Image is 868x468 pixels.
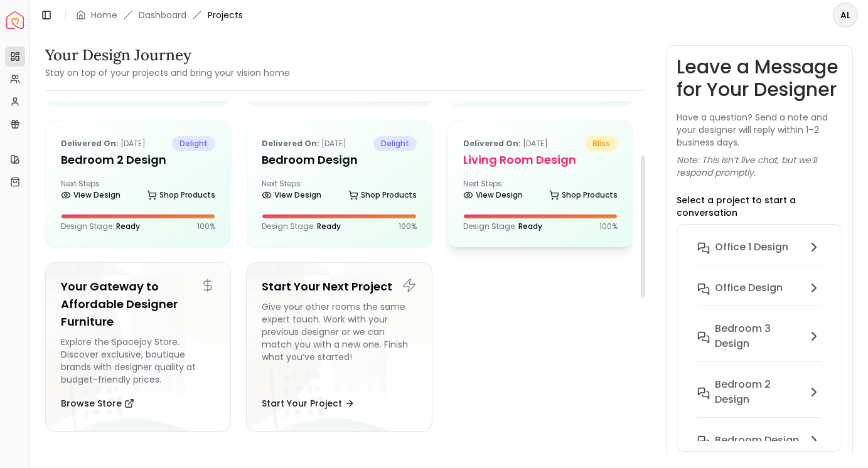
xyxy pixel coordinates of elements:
[463,151,618,169] h5: Living Room Design
[687,372,832,428] button: Bedroom 2 Design
[715,433,799,448] h6: Bedroom Design
[262,151,416,169] h5: Bedroom Design
[197,221,215,231] p: 100 %
[262,278,416,295] h5: Start Your Next Project
[76,9,243,21] nav: breadcrumb
[262,186,321,204] a: View Design
[399,221,417,231] p: 100 %
[715,280,783,295] h6: Office Design
[677,111,842,149] p: Have a question? Send a note and your designer will reply within 1–2 business days.
[139,9,186,21] a: Dashboard
[6,11,24,29] img: Spacejoy Logo
[463,186,523,204] a: View Design
[61,179,215,204] div: Next Steps:
[147,186,215,204] a: Shop Products
[463,136,548,151] p: [DATE]
[91,9,117,21] a: Home
[61,151,215,169] h5: Bedroom 2 Design
[687,275,832,316] button: Office Design
[599,221,618,231] p: 100 %
[262,221,341,231] p: Design Stage:
[463,221,542,231] p: Design Stage:
[61,221,140,231] p: Design Stage:
[715,321,801,351] h6: Bedroom 3 Design
[834,4,857,26] span: AL
[61,336,215,386] div: Explore the Spacejoy Store. Discover exclusive, boutique brands with designer quality at budget-f...
[246,262,432,432] a: Start Your Next ProjectGive your other rooms the same expert touch. Work with your previous desig...
[61,186,121,204] a: View Design
[116,221,140,231] span: Ready
[715,377,801,407] h6: Bedroom 2 Design
[687,316,832,372] button: Bedroom 3 Design
[585,136,618,151] span: bliss
[262,391,355,416] button: Start Your Project
[677,194,842,219] p: Select a project to start a conversation
[463,179,618,204] div: Next Steps:
[687,235,832,275] button: Office 1 Design
[715,240,788,255] h6: Office 1 Design
[61,138,119,149] b: Delivered on:
[61,136,146,151] p: [DATE]
[262,300,416,386] div: Give your other rooms the same expert touch. Work with your previous designer or we can match you...
[463,138,521,149] b: Delivered on:
[6,11,24,29] a: Spacejoy
[61,391,134,416] button: Browse Store
[172,136,215,151] span: delight
[677,154,842,179] p: Note: This isn’t live chat, but we’ll respond promptly.
[45,262,231,432] a: Your Gateway to Affordable Designer FurnitureExplore the Spacejoy Store. Discover exclusive, bout...
[45,45,290,65] h3: Your Design Journey
[262,179,416,204] div: Next Steps:
[61,278,215,331] h5: Your Gateway to Affordable Designer Furniture
[348,186,417,204] a: Shop Products
[208,9,243,21] span: Projects
[833,3,858,28] button: AL
[45,66,290,79] small: Stay on top of your projects and bring your vision home
[549,186,618,204] a: Shop Products
[373,136,417,151] span: delight
[262,138,319,149] b: Delivered on:
[677,56,842,101] h3: Leave a Message for Your Designer
[262,136,346,151] p: [DATE]
[518,221,542,231] span: Ready
[317,221,341,231] span: Ready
